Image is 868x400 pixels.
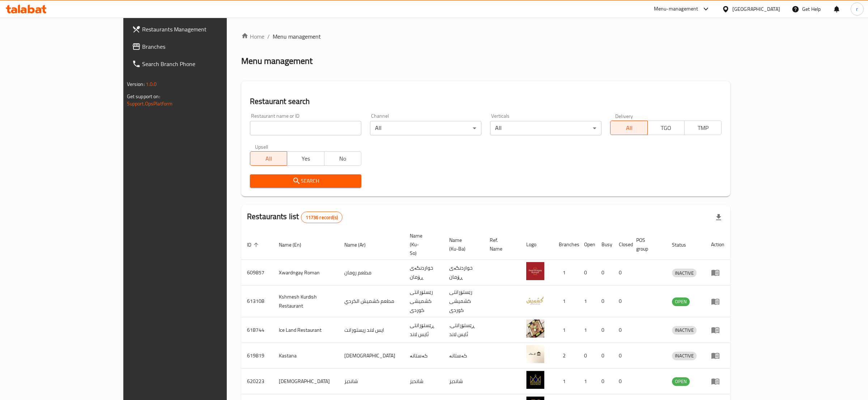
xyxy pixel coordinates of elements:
[526,345,544,363] img: Kastana
[613,317,630,343] td: 0
[404,317,443,343] td: ڕێستۆرانتی ئایس لاند
[553,229,578,260] th: Branches
[711,377,724,386] div: Menu
[287,151,324,166] button: Yes
[256,177,356,186] span: Search
[324,151,361,166] button: No
[250,174,361,188] button: Search
[273,286,339,317] td: Kshmesh Kurdish Restaurant
[490,121,601,135] div: All
[339,317,404,343] td: ايس لاند ريستورانت
[578,286,596,317] td: 1
[443,317,484,343] td: .ڕێستۆرانتی ئایس لاند
[711,326,724,334] div: Menu
[404,286,443,317] td: رێستۆرانتی کشمیشى كوردى
[672,326,697,334] span: INACTIVE
[443,343,484,369] td: کەستانە
[404,343,443,369] td: کەستانە
[344,240,375,249] span: Name (Ar)
[404,260,443,286] td: خواردنگەی ڕۆمان
[279,240,311,249] span: Name (En)
[710,209,727,226] div: Export file
[553,317,578,343] td: 1
[672,326,697,335] div: INACTIVE
[339,286,404,317] td: مطعم كشميش الكردي
[443,260,484,286] td: خواردنگەی ڕۆمان
[578,369,596,394] td: 1
[613,123,644,133] span: All
[596,229,613,260] th: Busy
[553,260,578,286] td: 1
[253,153,284,164] span: All
[711,268,724,277] div: Menu
[526,291,544,309] img: Kshmesh Kurdish Restaurant
[449,236,475,253] span: Name (Ku-Ba)
[578,260,596,286] td: 0
[267,32,270,41] li: /
[241,32,730,41] nav: breadcrumb
[301,212,342,223] div: Total records count
[290,153,321,164] span: Yes
[339,343,404,369] td: [DEMOGRAPHIC_DATA]
[684,121,722,135] button: TMP
[596,369,613,394] td: 0
[553,286,578,317] td: 1
[613,343,630,369] td: 0
[596,343,613,369] td: 0
[688,123,719,133] span: TMP
[672,240,695,249] span: Status
[613,369,630,394] td: 0
[610,121,647,135] button: All
[250,151,287,166] button: All
[142,42,263,51] span: Branches
[613,286,630,317] td: 0
[126,55,268,73] a: Search Branch Phone
[520,229,553,260] th: Logo
[273,260,339,286] td: Xwardngay Roman
[596,317,613,343] td: 0
[127,92,160,101] span: Get support on:
[339,369,404,394] td: شانديز
[443,369,484,394] td: شانديز
[672,377,690,386] div: OPEN
[142,25,263,34] span: Restaurants Management
[250,96,722,107] h2: Restaurant search
[578,229,596,260] th: Open
[654,5,698,13] div: Menu-management
[241,55,312,67] h2: Menu management
[578,317,596,343] td: 1
[273,317,339,343] td: Ice Land Restaurant
[146,79,157,89] span: 1.0.0
[856,5,858,13] span: r
[339,260,404,286] td: مطعم رومان
[126,21,268,38] a: Restaurants Management
[247,211,342,223] h2: Restaurants list
[596,260,613,286] td: 0
[651,123,682,133] span: TGO
[273,32,321,41] span: Menu management
[672,297,690,306] div: OPEN
[672,352,697,360] span: INACTIVE
[672,269,697,277] div: INACTIVE
[410,231,435,257] span: Name (Ku-So)
[553,343,578,369] td: 2
[615,113,633,118] label: Delivery
[732,5,780,13] div: [GEOGRAPHIC_DATA]
[526,319,544,338] img: Ice Land Restaurant
[596,286,613,317] td: 0
[247,240,261,249] span: ID
[711,297,724,306] div: Menu
[443,286,484,317] td: رێستۆرانتی کشمیشى كوردى
[327,153,358,164] span: No
[273,369,339,394] td: [DEMOGRAPHIC_DATA]
[250,121,361,135] input: Search for restaurant name or ID..
[404,369,443,394] td: شانديز
[672,297,690,306] span: OPEN
[672,269,697,277] span: INACTIVE
[636,236,658,253] span: POS group
[490,236,512,253] span: Ref. Name
[526,262,544,280] img: Xwardngay Roman
[553,369,578,394] td: 1
[647,121,685,135] button: TGO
